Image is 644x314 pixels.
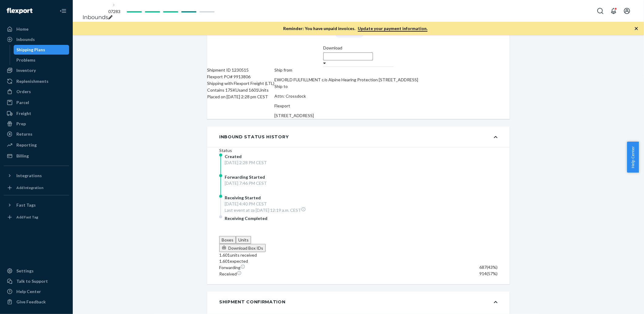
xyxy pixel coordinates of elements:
[16,173,42,179] div: Integrations
[17,57,36,63] div: Problems
[4,87,69,96] a: Orders
[225,160,267,166] div: [DATE] 2:28 PM CEST
[274,83,418,90] p: Ship to
[219,299,286,305] div: Shipment Confirmation
[16,185,43,190] div: Add Integration
[274,67,418,73] p: Ship from
[16,26,29,32] div: Home
[219,264,245,271] div: Forwarding
[4,98,69,107] a: Parcel
[274,77,418,82] span: EWORLD FULFILLMENT c/o Alpine Hearing Protection [STREET_ADDRESS]
[4,200,69,210] button: Fast Tags
[207,67,274,73] div: Shipment ID 1230515
[207,80,274,87] div: Shipping with Flexport Freight (LTL)
[219,271,242,277] div: Received
[4,24,69,34] a: Home
[16,268,34,274] div: Settings
[16,202,36,208] div: Fast Tags
[4,151,69,161] a: Billing
[16,67,36,73] div: Inventory
[16,278,48,284] div: Talk to Support
[57,5,69,17] button: Close Navigation
[16,110,31,116] div: Freight
[4,140,69,150] a: Reporting
[4,35,69,44] a: Inbounds
[621,5,633,17] button: Open account menu
[4,129,69,139] a: Returns
[4,109,69,118] a: Freight
[225,154,242,159] span: Created
[16,153,29,159] div: Billing
[219,258,498,264] div: 1.601 expected
[4,171,69,181] button: Integrations
[207,93,274,100] div: Placed on [DATE] 2:28 pm CEST
[4,66,69,75] a: Inventory
[236,236,251,244] button: Units
[608,5,620,17] button: Open notifications
[479,264,498,270] div: 687 ( 43 %)
[274,103,418,109] p: Flexport
[14,55,69,65] a: Problems
[594,5,606,17] button: Open Search Box
[16,36,35,42] div: Inbounds
[274,113,314,118] span: [STREET_ADDRESS]
[219,147,498,154] div: Status
[17,47,45,53] div: Shipping Plans
[14,45,69,55] a: Shipping Plans
[283,25,428,32] p: Reminder: You have unpaid invoices.
[16,142,37,148] div: Reporting
[225,201,306,207] div: [DATE] 4:40 PM CEST
[16,299,46,305] div: Give Feedback
[4,266,69,276] a: Settings
[16,100,29,106] div: Parcel
[4,119,69,129] a: Prep
[225,216,267,221] span: Receiving Completed
[16,78,49,84] div: Replenishments
[4,76,69,86] a: Replenishments
[4,212,69,222] a: Add Fast Tag
[219,134,289,140] div: Inbound Status History
[225,174,265,180] span: Forwarding Started
[219,252,498,258] div: 1.601 units received
[479,271,498,277] div: 914 ( 57 %)
[16,89,31,95] div: Orders
[7,8,32,14] img: Flexport logo
[16,121,26,127] div: Prep
[207,73,274,80] div: Flexport PO# 9913806
[16,289,41,295] div: Help Center
[4,287,69,296] a: Help Center
[225,195,261,200] span: Receiving Started
[108,9,120,14] span: 07283
[4,276,69,286] a: Talk to Support
[274,93,418,100] p: Attn: Crossdock
[4,297,69,307] button: Give Feedback
[82,14,108,21] a: Inbounds
[4,183,69,193] a: Add Integration
[219,244,266,252] button: Download Box IDs
[207,87,274,93] div: Contains 17 SKUs and 1601 Units
[219,236,236,244] button: Boxes
[323,45,342,51] label: Download
[358,26,428,32] a: Update your payment information.
[225,180,267,186] div: [DATE] 7:46 PM CEST
[627,142,639,173] button: Help Center
[16,131,32,137] div: Returns
[225,208,301,213] span: Last event at za [DATE] 12:19 a.m. CEST
[16,214,38,220] div: Add Fast Tag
